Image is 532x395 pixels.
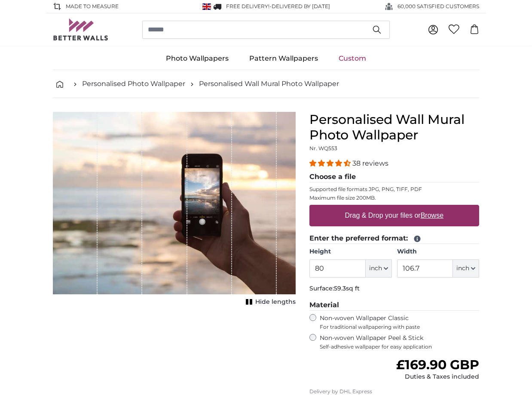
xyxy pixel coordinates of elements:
label: Height [309,247,391,256]
label: Drag & Drop your files or [342,207,447,224]
span: 4.34 stars [309,159,352,167]
span: 59.3sq ft [334,284,360,292]
button: inch [453,259,479,278]
p: Supported file formats JPG, PNG, TIFF, PDF [309,186,479,193]
legend: Enter the preferred format: [309,233,479,244]
span: - [269,3,330,9]
p: Surface: [309,284,479,293]
a: Personalised Photo Wallpaper [82,79,185,89]
a: Photo Wallpapers [156,47,239,70]
label: Non-woven Wallpaper Classic [320,314,479,330]
span: inch [369,264,382,273]
a: Pattern Wallpapers [239,47,328,70]
div: Duties & Taxes included [396,373,479,381]
a: Custom [328,47,376,70]
legend: Material [309,300,479,311]
img: Betterwalls [53,19,109,40]
span: Nr. WQ553 [309,145,337,151]
label: Width [397,247,479,256]
nav: breadcrumbs [53,70,479,98]
u: Browse [421,212,443,219]
span: 38 reviews [352,159,388,167]
span: Delivered by [DATE] [272,3,330,9]
span: Hide lengths [255,298,296,306]
span: For traditional wallpapering with paste [320,324,479,330]
p: Delivery by DHL Express [309,388,479,395]
div: 1 of 1 [53,112,296,308]
p: Maximum file size 200MB. [309,194,479,201]
span: Made to Measure [66,3,119,10]
button: Hide lengths [243,296,296,308]
button: inch [366,259,392,278]
span: inch [456,264,469,273]
span: FREE delivery! [226,3,269,9]
img: United Kingdom [202,3,211,10]
label: Non-woven Wallpaper Peel & Stick [320,334,479,350]
span: Self-adhesive wallpaper for easy application [320,343,479,350]
span: 60,000 SATISFIED CUSTOMERS [397,3,479,10]
a: Personalised Wall Mural Photo Wallpaper [199,79,339,89]
h1: Personalised Wall Mural Photo Wallpaper [309,112,479,143]
span: £169.90 GBP [396,357,479,373]
legend: Choose a file [309,172,479,182]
